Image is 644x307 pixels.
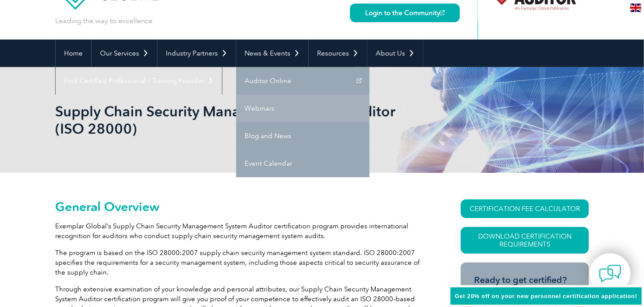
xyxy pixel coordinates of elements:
p: Exemplar Global’s Supply Chain Security Management System Auditor certification program provides ... [55,221,429,241]
a: Industry Partners [157,40,236,67]
a: Find Certified Professional / Training Provider [56,67,222,95]
span: Get 20% off on your new personnel certification application! [455,293,637,299]
a: Event Calendar [236,150,370,177]
a: Download Certification Requirements [461,227,589,254]
h3: Ready to get certified? [474,275,576,286]
a: Blog and News [236,122,370,150]
p: The program is based on the ISO 28000:2007 supply chain security management system standard. ISO ... [55,248,429,277]
p: Leading the way to excellence [55,16,153,26]
img: contact-chat.png [599,263,621,285]
img: open_square.png [440,10,445,15]
a: About Us [367,40,423,67]
a: Home [56,40,91,67]
a: Auditor Online [236,67,370,95]
a: Our Services [92,40,157,67]
img: en [630,4,641,12]
a: News & Events [236,40,308,67]
a: Login to the Community [350,4,460,22]
h1: Supply Chain Security Management System Auditor (ISO 28000) [55,103,397,137]
a: Webinars [236,95,370,122]
a: Resources [309,40,367,67]
a: CERTIFICATION FEE CALCULATOR [461,199,589,218]
h2: General Overview [55,199,429,214]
